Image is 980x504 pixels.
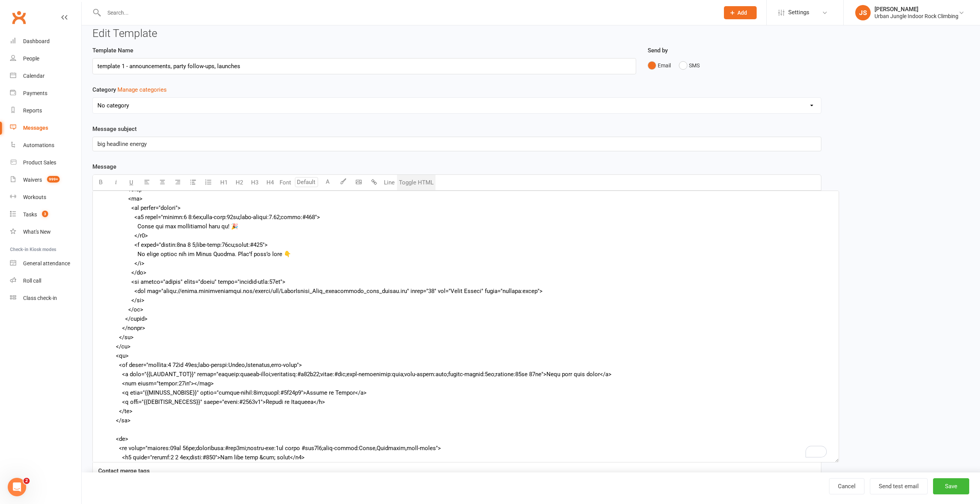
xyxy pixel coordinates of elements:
[382,175,397,190] button: Line
[92,46,133,55] label: Template Name
[129,179,133,186] span: U
[23,107,42,114] div: Reports
[92,162,116,171] label: Message
[933,478,969,494] button: Save
[10,119,81,137] a: Messages
[10,223,81,241] a: What's New
[23,278,41,284] div: Roll call
[42,211,48,217] span: 3
[295,177,318,187] input: Default
[23,229,51,235] div: What's New
[10,255,81,272] a: General attendance kiosk mode
[737,10,747,16] span: Add
[23,55,39,62] div: People
[23,125,48,131] div: Messages
[262,175,278,190] button: H4
[92,85,167,94] label: Category
[10,50,81,67] a: People
[10,102,81,119] a: Reports
[23,177,42,183] div: Waivers
[23,142,54,148] div: Automations
[278,175,293,190] button: Font
[10,272,81,290] a: Roll call
[23,90,47,96] div: Payments
[47,176,60,183] span: 999+
[23,159,56,166] div: Product Sales
[10,189,81,206] a: Workouts
[10,154,81,171] a: Product Sales
[10,85,81,102] a: Payments
[9,8,28,27] a: Clubworx
[320,175,335,190] button: A
[10,171,81,189] a: Waivers 999+
[10,67,81,85] a: Calendar
[23,38,50,44] div: Dashboard
[23,211,37,218] div: Tasks
[874,6,958,13] div: [PERSON_NAME]
[98,466,150,476] label: Contact merge tags
[10,206,81,223] a: Tasks 3
[648,58,671,73] button: Email
[397,175,436,190] button: Toggle HTML
[724,6,757,19] button: Add
[92,28,969,40] h3: Edit Template
[102,7,714,18] input: Search...
[829,478,864,494] a: Cancel
[247,175,262,190] button: H3
[648,46,668,55] label: Send by
[870,478,928,494] button: Send test email
[10,137,81,154] a: Automations
[97,141,147,147] span: big headline energy
[117,85,167,94] button: Category
[8,478,26,496] iframe: Intercom live chat
[874,13,958,20] div: Urban Jungle Indoor Rock Climbing
[855,5,871,20] div: JS
[23,478,30,484] span: 2
[10,33,81,50] a: Dashboard
[23,73,45,79] div: Calendar
[679,58,700,73] button: SMS
[92,124,137,134] label: Message subject
[23,260,70,266] div: General attendance
[124,175,139,190] button: U
[23,295,57,301] div: Class check-in
[10,290,81,307] a: Class kiosk mode
[231,175,247,190] button: H2
[788,4,809,21] span: Settings
[23,194,46,200] div: Workouts
[216,175,231,190] button: H1
[92,191,839,462] textarea: To enrich screen reader interactions, please activate Accessibility in Grammarly extension settings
